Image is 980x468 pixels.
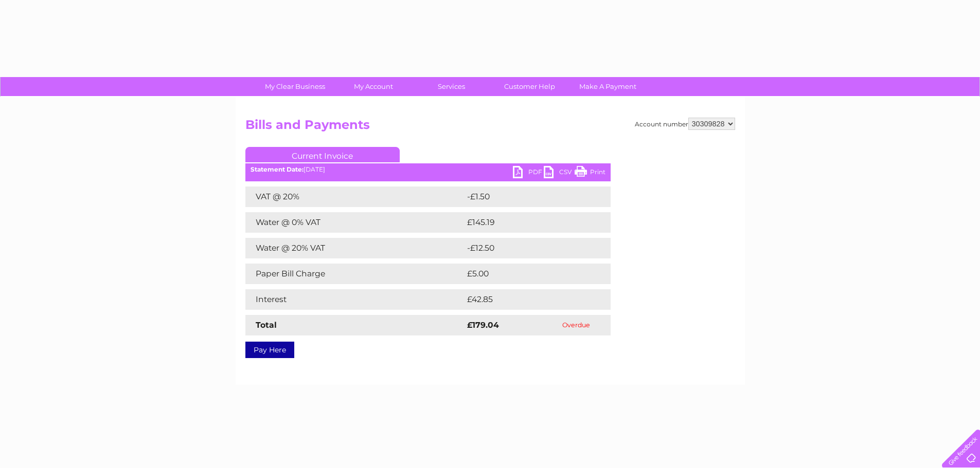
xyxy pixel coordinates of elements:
[245,238,465,258] td: Water @ 20% VAT
[251,165,304,173] b: Statement Date:
[245,118,735,137] h2: Bills and Payments
[245,147,400,162] a: Current Invoice
[253,77,337,96] a: My Clear Business
[465,264,587,284] td: £5.00
[565,77,650,96] a: Make A Payment
[245,186,465,207] td: VAT @ 20%
[542,315,611,335] td: Overdue
[575,166,605,181] a: Print
[245,264,465,284] td: Paper Bill Charge
[465,186,588,207] td: -£1.50
[635,118,735,130] div: Account number
[245,166,611,173] div: [DATE]
[256,320,277,330] strong: Total
[245,289,465,310] td: Interest
[465,289,590,310] td: £42.85
[467,320,499,330] strong: £179.04
[331,77,416,96] a: My Account
[487,77,572,96] a: Customer Help
[513,166,544,181] a: PDF
[465,238,591,258] td: -£12.50
[465,212,591,233] td: £145.19
[245,212,465,233] td: Water @ 0% VAT
[544,166,575,181] a: CSV
[409,77,494,96] a: Services
[245,342,294,358] a: Pay Here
